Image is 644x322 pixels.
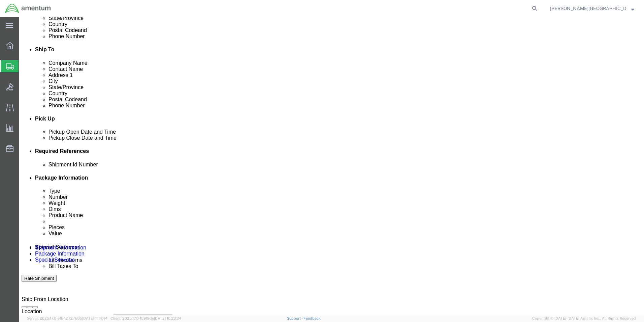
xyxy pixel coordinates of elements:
[303,316,321,320] a: Feedback
[154,316,181,320] span: [DATE] 10:23:34
[27,316,107,320] span: Server: 2025.17.0-efb42727865
[532,316,636,321] span: Copyright © [DATE]-[DATE] Agistix Inc., All Rights Reserved
[5,3,51,14] img: logo
[19,17,644,315] iframe: FS Legacy Container
[110,316,181,320] span: Client: 2025.17.0-159f9de
[550,4,635,12] button: [PERSON_NAME][GEOGRAPHIC_DATA]
[550,5,626,12] span: ROMAN TRUJILLO
[287,316,304,320] a: Support
[82,316,107,320] span: [DATE] 11:14:44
